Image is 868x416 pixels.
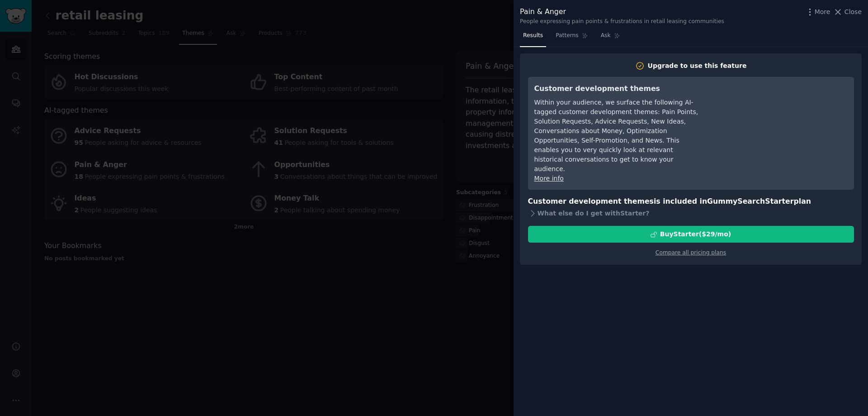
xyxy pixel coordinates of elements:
div: Pain & Anger [520,6,724,18]
button: BuyStarter($29/mo) [528,226,854,243]
a: More info [534,175,564,182]
span: GummySearch Starter [707,197,793,206]
span: Ask [601,32,611,40]
div: Upgrade to use this feature [648,61,747,71]
div: People expressing pain points & frustrations in retail leasing communities [520,18,724,26]
h3: Customer development themes [534,83,699,95]
a: Compare all pricing plans [656,249,726,256]
span: Patterns [556,32,578,40]
h3: Customer development themes is included in plan [528,196,854,207]
span: Results [523,32,543,40]
button: Close [833,7,862,17]
iframe: YouTube video player [712,83,848,151]
button: More [805,7,830,17]
a: Ask [598,29,623,47]
div: What else do I get with Starter ? [528,207,854,220]
span: More [815,7,830,17]
div: Within your audience, we surface the following AI-tagged customer development themes: Pain Points... [534,98,699,174]
span: Close [844,7,862,17]
div: Buy Starter ($ 29 /mo ) [660,230,731,239]
a: Results [520,29,546,47]
a: Patterns [552,29,591,47]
